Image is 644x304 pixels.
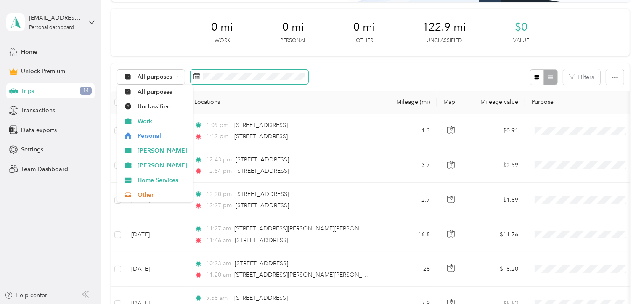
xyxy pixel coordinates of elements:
button: Help center [5,291,48,300]
span: 9:58 am [207,293,231,303]
td: $18.20 [466,252,525,287]
span: 0 mi [353,21,375,34]
td: 2.7 [381,183,437,217]
th: Locations [188,91,381,114]
td: $11.76 [466,217,525,252]
th: Mileage value [466,91,525,114]
span: 11:27 am [207,224,231,233]
span: [STREET_ADDRESS][PERSON_NAME][PERSON_NAME] [234,225,381,232]
span: Settings [21,145,43,154]
span: [STREET_ADDRESS] [235,260,288,267]
td: $0.91 [466,114,525,148]
p: Value [513,37,529,45]
span: 14 [80,87,92,95]
span: Home Services [138,176,187,185]
span: Data exports [21,126,57,135]
span: Work [138,117,187,126]
span: Team Dashboard [21,165,68,174]
span: [STREET_ADDRESS] [236,156,289,163]
td: 3.7 [381,148,437,183]
span: [STREET_ADDRESS] [236,190,289,198]
span: 1:09 pm [207,121,231,130]
span: [STREET_ADDRESS] [236,202,289,209]
span: All purposes [138,74,172,80]
div: Personal dashboard [29,25,74,30]
span: Trips [21,87,34,95]
p: Personal [280,37,306,45]
iframe: Everlance-gr Chat Button Frame [597,257,644,304]
td: 1.3 [381,114,437,148]
td: 16.8 [381,217,437,252]
span: $0 [515,21,527,34]
span: 12:27 pm [207,201,232,210]
span: [STREET_ADDRESS] [234,294,288,301]
span: [STREET_ADDRESS] [234,122,288,129]
span: 0 mi [211,21,233,34]
td: $2.59 [466,148,525,183]
p: Work [215,37,230,45]
td: $1.89 [466,183,525,217]
span: 11:46 am [207,236,231,245]
span: [STREET_ADDRESS] [235,237,288,244]
span: [STREET_ADDRESS] [234,133,288,140]
span: 12:54 pm [207,167,232,176]
span: 11:20 am [207,270,231,280]
td: 26 [381,252,437,287]
span: Home [21,48,37,56]
span: Other [138,190,187,199]
th: Map [437,91,466,114]
span: 12:20 pm [207,190,232,199]
span: 1:12 pm [207,132,231,141]
p: Other [356,37,373,45]
div: [EMAIL_ADDRESS][DOMAIN_NAME] [29,13,82,22]
td: [DATE] [125,217,188,252]
span: Unlock Premium [21,67,65,76]
button: Filters [563,69,600,85]
span: [PERSON_NAME] [138,161,187,170]
th: Mileage (mi) [381,91,437,114]
span: Unclassified [138,102,187,111]
td: [DATE] [125,252,188,287]
span: [STREET_ADDRESS] [236,167,289,174]
span: Transactions [21,106,55,115]
span: [PERSON_NAME] [138,146,187,155]
p: Unclassified [427,37,462,45]
span: 10:23 am [207,259,231,268]
span: 0 mi [282,21,304,34]
span: Personal [138,132,187,140]
span: 12:43 pm [207,155,232,164]
span: [STREET_ADDRESS][PERSON_NAME][PERSON_NAME] [234,271,381,278]
span: All purposes [138,87,187,96]
th: Purpose [525,91,643,114]
span: 122.9 mi [422,21,466,34]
